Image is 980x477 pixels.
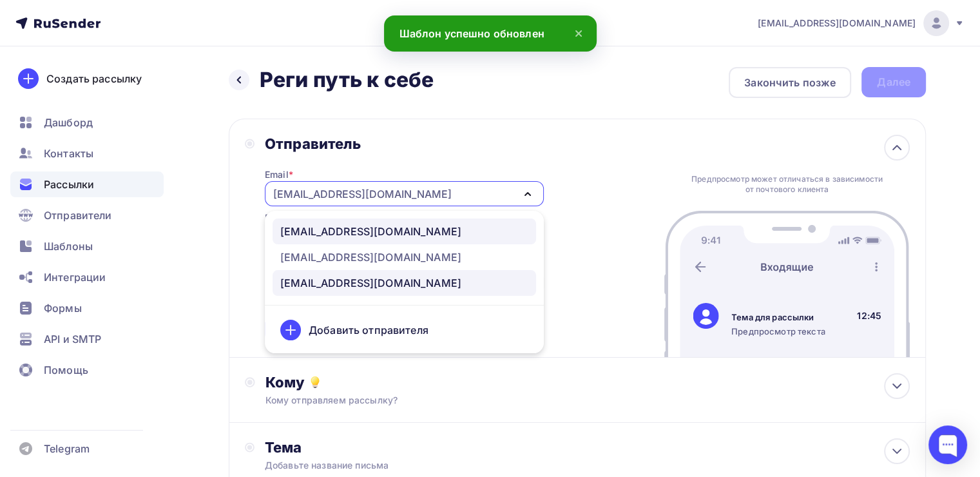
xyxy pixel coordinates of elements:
span: API и SMTP [44,331,101,347]
span: Шаблоны [44,238,93,254]
a: Шаблоны [10,233,164,259]
div: Рекомендуем , чтобы рассылка не попала в «Спам» [265,211,544,237]
div: Добавить отправителя [309,322,428,338]
div: [EMAIL_ADDRESS][DOMAIN_NAME] [280,249,461,265]
div: Кому отправляем рассылку? [265,394,845,407]
button: [EMAIL_ADDRESS][DOMAIN_NAME] [265,181,544,206]
span: Дашборд [44,115,93,130]
a: Рассылки [10,171,164,197]
a: [EMAIL_ADDRESS][DOMAIN_NAME] [758,10,965,36]
span: Рассылки [44,177,94,192]
a: Отправители [10,202,164,228]
span: [EMAIL_ADDRESS][DOMAIN_NAME] [758,17,916,30]
div: Отправитель [265,135,544,153]
span: Помощь [44,362,88,378]
div: Предпросмотр текста [731,326,825,337]
h2: Реги путь к себе [260,67,434,93]
a: Формы [10,295,164,321]
span: Telegram [44,441,90,456]
div: Предпросмотр может отличаться в зависимости от почтового клиента [688,174,887,195]
div: Кому [265,373,910,391]
a: Дашборд [10,110,164,135]
div: Тема [265,438,519,456]
span: Отправители [44,208,112,223]
a: Контакты [10,141,164,166]
div: Тема для рассылки [731,311,825,323]
span: Контакты [44,146,93,161]
div: [EMAIL_ADDRESS][DOMAIN_NAME] [280,224,461,239]
div: Закончить позже [744,75,836,90]
div: [EMAIL_ADDRESS][DOMAIN_NAME] [273,186,452,202]
div: Добавьте название письма [265,459,494,472]
ul: [EMAIL_ADDRESS][DOMAIN_NAME] [265,211,544,353]
div: 12:45 [857,309,881,322]
span: Интеграции [44,269,106,285]
span: Формы [44,300,82,316]
div: Email [265,168,293,181]
div: Создать рассылку [46,71,142,86]
div: [EMAIL_ADDRESS][DOMAIN_NAME] [280,275,461,291]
